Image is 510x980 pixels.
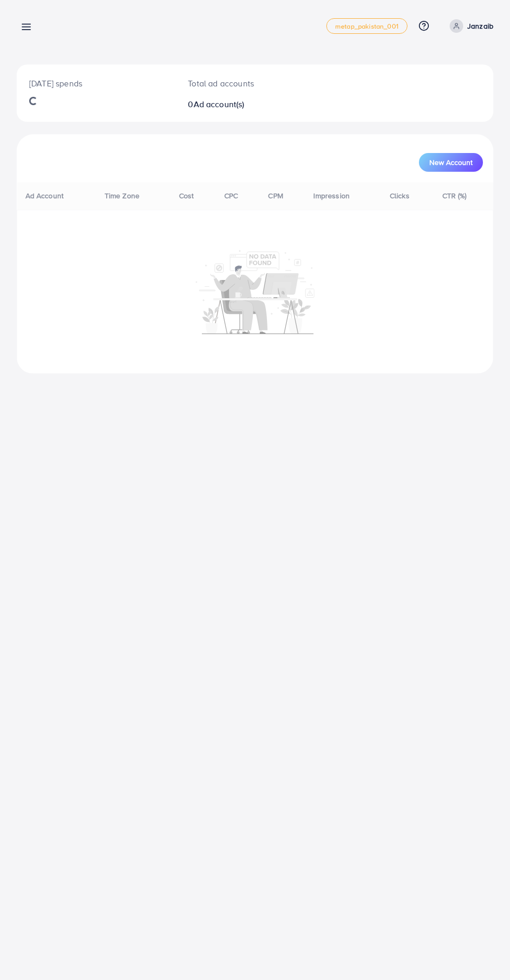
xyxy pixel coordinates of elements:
[29,77,163,90] p: [DATE] spends
[429,159,473,166] span: New Account
[188,99,282,109] h2: 0
[326,18,407,34] a: metap_pakistan_001
[419,153,483,172] button: New Account
[467,20,493,32] p: Janzaib
[335,23,399,30] span: metap_pakistan_001
[194,98,245,110] span: Ad account(s)
[188,77,282,90] p: Total ad accounts
[445,19,493,33] a: Janzaib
